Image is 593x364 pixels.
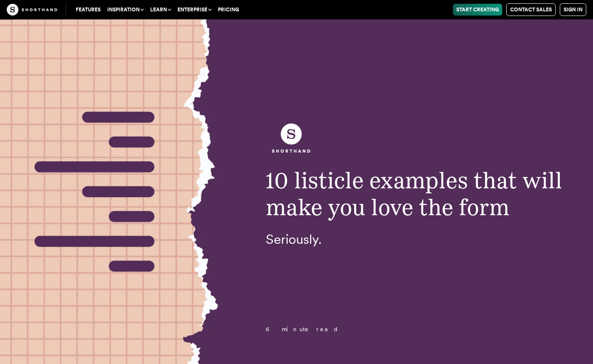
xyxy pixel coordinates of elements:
button: Inspiration [104,4,147,16]
a: Sign in [560,3,586,16]
a: Features [72,4,104,16]
button: Enterprise [174,4,214,16]
img: The Craft [7,4,57,16]
button: Learn [147,4,174,16]
span: Seriously. [266,231,322,247]
a: Pricing [214,4,242,16]
a: Contact Sales [506,3,556,16]
p: 6 minute read [249,326,582,332]
span: 10 listicle examples that will make you love the form [266,167,562,221]
a: Start Creating [453,4,502,16]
